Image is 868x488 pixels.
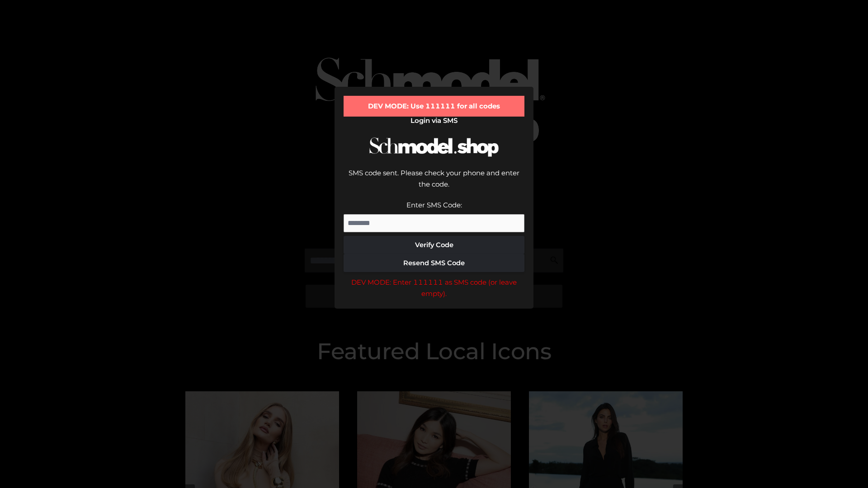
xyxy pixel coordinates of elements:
[344,96,524,117] div: DEV MODE: Use 111111 for all codes
[406,201,462,209] label: Enter SMS Code:
[344,277,524,300] div: DEV MODE: Enter 111111 as SMS code (or leave empty).
[344,167,524,199] div: SMS code sent. Please check your phone and enter the code.
[344,236,524,254] button: Verify Code
[366,129,502,165] img: Schmodel Logo
[344,254,524,272] button: Resend SMS Code
[344,117,524,125] h2: Login via SMS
